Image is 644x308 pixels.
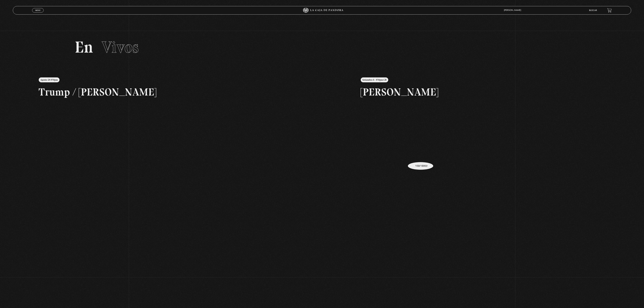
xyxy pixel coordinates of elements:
[75,39,569,55] h2: En
[589,9,597,11] a: Buscar
[502,9,524,11] span: [PERSON_NAME]
[607,8,612,13] a: View your shopping cart
[102,38,139,57] span: Vivos
[34,12,42,15] span: Cerrar
[35,9,41,11] span: Menu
